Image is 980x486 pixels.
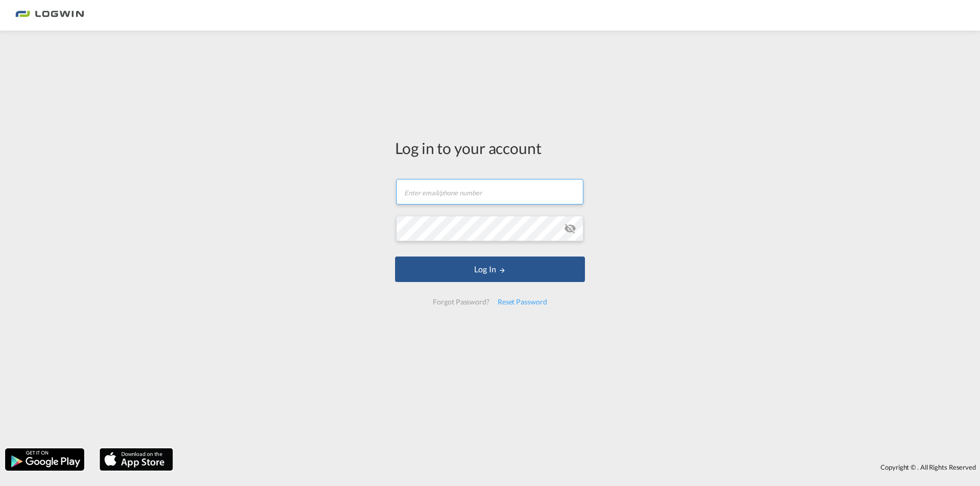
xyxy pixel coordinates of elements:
[564,222,576,235] md-icon: icon-eye-off
[396,179,583,204] input: Enter email/phone number
[15,4,84,27] img: bc73a0e0d8c111efacd525e4c8ad7d32.png
[395,137,585,159] div: Log in to your account
[494,293,551,311] div: Reset Password
[4,447,85,472] img: google.png
[429,293,493,311] div: Forgot Password?
[99,447,174,472] img: apple.png
[178,458,980,476] div: Copyright © . All Rights Reserved
[395,257,585,282] button: LOGIN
